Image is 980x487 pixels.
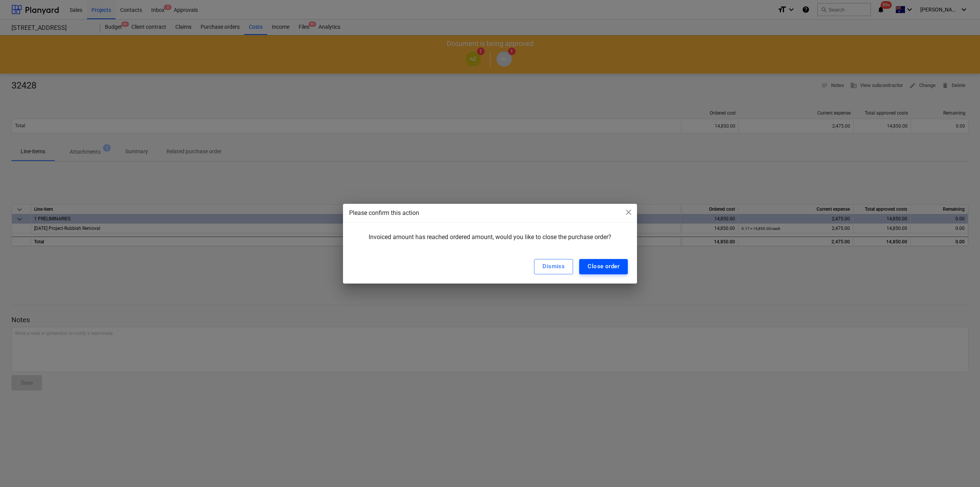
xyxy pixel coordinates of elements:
button: Close order [579,259,628,274]
div: Invoiced amount has reached ordered amount, would you like to close the purchase order? [352,233,628,247]
span: close [624,208,633,217]
div: close [624,208,633,220]
button: Dismiss [534,259,573,274]
div: Close order [588,261,619,271]
iframe: Chat Widget [942,450,980,487]
div: Dismiss [542,261,565,271]
div: Please confirm this action [349,208,631,218]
